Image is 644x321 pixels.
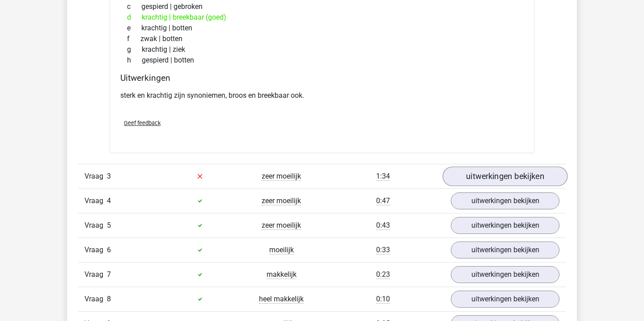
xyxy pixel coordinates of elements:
[376,172,390,181] span: 1:34
[376,246,390,254] span: 0:33
[376,196,390,205] span: 0:47
[107,246,111,254] span: 6
[127,33,140,44] span: f
[107,172,111,180] span: 3
[127,23,141,33] span: e
[376,295,390,304] span: 0:10
[120,33,524,44] div: zwak | botten
[451,291,559,308] a: uitwerkingen bekijken
[376,221,390,230] span: 0:43
[127,12,142,23] span: d
[262,221,301,230] span: zeer moeilijk
[120,23,524,33] div: krachtig | botten
[451,217,559,234] a: uitwerkingen bekijken
[262,172,301,181] span: zeer moeilijk
[85,269,107,280] span: Vraag
[85,294,107,304] span: Vraag
[120,44,524,55] div: krachtig | ziek
[120,90,524,101] p: sterk en krachtig zijn synoniemen, broos en breekbaar ook.
[451,242,559,258] a: uitwerkingen bekijken
[127,55,142,66] span: h
[120,55,524,66] div: gespierd | botten
[107,196,111,205] span: 4
[120,12,524,23] div: krachtig | breekbaar (goed)
[269,246,294,254] span: moeilijk
[85,196,107,206] span: Vraag
[127,44,142,55] span: g
[127,1,141,12] span: c
[107,270,111,279] span: 7
[120,1,524,12] div: gespierd | gebroken
[267,270,297,279] span: makkelijk
[124,120,161,126] span: Geef feedback
[85,245,107,255] span: Vraag
[85,220,107,231] span: Vraag
[120,73,524,83] h4: Uitwerkingen
[85,171,107,182] span: Vraag
[107,221,111,229] span: 5
[443,167,568,186] a: uitwerkingen bekijken
[451,266,559,283] a: uitwerkingen bekijken
[107,295,111,303] span: 8
[376,270,390,279] span: 0:23
[259,295,304,304] span: heel makkelijk
[451,192,559,209] a: uitwerkingen bekijken
[262,196,301,205] span: zeer moeilijk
